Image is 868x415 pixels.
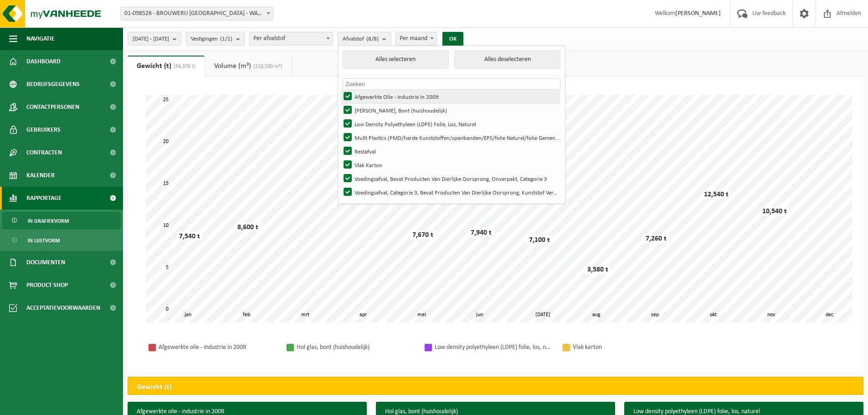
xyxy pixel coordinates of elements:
[26,141,62,164] span: Contracten
[343,78,560,90] input: Zoeken
[342,90,560,103] label: Afgewerkte Olie - Industrie In 200lt
[128,56,205,77] a: Gewicht (t)
[235,223,261,232] div: 8,600 t
[366,36,379,42] count: (8/8)
[342,131,560,144] label: Multi Plastics (PMD/harde Kunststoffen/spanbanden/EPS/folie Naturel/folie Gemengd)
[527,236,552,245] div: 7,100 t
[342,103,560,117] label: [PERSON_NAME], Bont (huishoudelijk)
[396,32,437,45] span: Per maand
[159,342,277,353] div: Afgewerkte olie - industrie in 200lt
[28,232,60,249] span: In lijstvorm
[133,32,169,46] span: [DATE] - [DATE]
[442,32,463,46] button: OK
[410,231,436,240] div: 7,670 t
[220,36,232,42] count: (1/1)
[26,50,61,73] span: Dashboard
[177,232,202,241] div: 7,540 t
[468,228,494,237] div: 7,940 t
[343,51,449,69] button: Alles selecteren
[2,212,121,229] a: In grafiekvorm
[338,32,391,46] button: Afvalstof(8/8)
[454,51,560,69] button: Alles deselecteren
[297,342,415,353] div: Hol glas, bont (huishoudelijk)
[26,118,61,141] span: Gebruikers
[171,64,195,69] span: (94,370 t)
[26,274,68,297] span: Product Shop
[435,342,553,353] div: Low density polyethyleen (LDPE) folie, los, naturel
[342,117,560,131] label: Low Density Polyethyleen (LDPE) Folie, Los, Naturel
[186,32,245,46] button: Vestigingen(1/1)
[26,27,55,50] span: Navigatie
[205,56,292,77] a: Volume (m³)
[573,342,691,353] div: Vlak karton
[702,190,731,199] div: 12,540 t
[643,234,669,243] div: 7,260 t
[26,96,79,118] span: Contactpersonen
[120,7,273,20] span: 01-098526 - BROUWERIJ SINT BERNARDUS - WATOU
[128,377,181,397] h2: Gewicht (t)
[28,212,69,230] span: In grafiekvorm
[342,144,560,158] label: Restafval
[121,7,273,20] span: 01-098526 - BROUWERIJ SINT BERNARDUS - WATOU
[250,32,333,45] span: Per afvalstof
[128,32,181,46] button: [DATE] - [DATE]
[675,10,721,17] strong: [PERSON_NAME]
[343,32,379,46] span: Afvalstof
[760,207,789,216] div: 10,540 t
[191,32,232,46] span: Vestigingen
[249,32,333,46] span: Per afvalstof
[26,73,80,96] span: Bedrijfsgegevens
[342,185,560,199] label: Voedingsafval, Categorie 3, Bevat Producten Van Dierlijke Oorsprong, Kunststof Verpakking
[342,172,560,185] label: Voedingsafval, Bevat Producten Van Dierlijke Oorsprong, Onverpakt, Categorie 3
[26,164,55,187] span: Kalender
[26,251,65,274] span: Documenten
[26,187,62,210] span: Rapportage
[251,64,282,69] span: (218,500 m³)
[585,265,611,274] div: 3,580 t
[342,158,560,172] label: Vlak Karton
[26,297,100,319] span: Acceptatievoorwaarden
[2,231,121,249] a: In lijstvorm
[395,32,437,46] span: Per maand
